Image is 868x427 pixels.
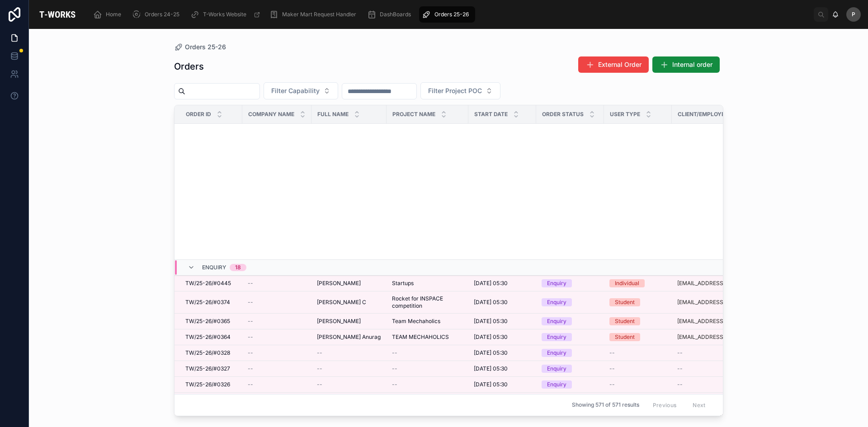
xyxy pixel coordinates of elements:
span: [PERSON_NAME] [317,318,361,325]
a: Student [609,298,666,306]
a: -- [248,280,306,287]
a: -- [677,365,758,372]
span: TW/25-26/#0374 [185,299,230,306]
a: [EMAIL_ADDRESS][DOMAIN_NAME] [677,333,758,341]
a: Team Mechaholics [392,318,463,325]
a: Enquiry [542,349,599,357]
a: Home [90,6,127,23]
span: P [852,11,855,18]
a: -- [317,381,381,388]
a: -- [392,349,463,357]
a: -- [609,365,666,372]
span: -- [248,318,253,325]
a: -- [248,318,306,325]
a: Enquiry [542,333,599,341]
span: Filter Project POC [428,86,482,95]
span: Startups [392,280,414,287]
div: Individual [615,279,639,287]
a: T-Works Website [188,6,265,23]
span: Maker Mart Request Handler [282,11,356,18]
a: TW/25-26/#0326 [185,381,237,388]
span: T-Works Website [203,11,246,18]
a: [EMAIL_ADDRESS][DOMAIN_NAME] [677,318,758,325]
a: Rocket for INSPACE competition [392,295,463,310]
a: Maker Mart Request Handler [267,6,363,23]
a: [EMAIL_ADDRESS][DOMAIN_NAME] [677,299,758,306]
span: TW/25-26/#0326 [185,381,230,388]
a: TW/25-26/#0364 [185,333,237,341]
span: -- [609,349,615,357]
a: DashBoards [364,6,417,23]
span: -- [317,365,322,372]
span: Filter Capability [271,86,320,95]
a: [DATE] 05:30 [474,280,531,287]
a: TW/25-26/#0365 [185,318,237,325]
a: -- [609,381,666,388]
a: [PERSON_NAME] C [317,299,381,306]
h1: Orders [174,60,204,73]
span: -- [248,299,253,306]
div: Enquiry [547,365,566,373]
a: -- [392,365,463,372]
span: TW/25-26/#0365 [185,318,230,325]
a: [PERSON_NAME] [317,280,381,287]
a: TW/25-26/#0328 [185,349,237,357]
a: Student [609,333,666,341]
span: TW/25-26/#0328 [185,349,230,357]
span: -- [248,365,253,372]
a: [DATE] 05:30 [474,381,531,388]
img: App logo [36,7,79,22]
span: [PERSON_NAME] Anurag [317,333,381,341]
span: -- [248,333,253,341]
a: TW/25-26/#0445 [185,280,237,287]
a: TW/25-26/#0374 [185,299,237,306]
span: Enquiry [202,264,226,271]
span: TW/25-26/#0327 [185,365,230,372]
span: [DATE] 05:30 [474,333,508,341]
button: Internal order [652,56,720,73]
div: scrollable content [86,5,814,24]
div: Enquiry [547,380,566,389]
span: -- [392,349,397,357]
span: -- [609,365,615,372]
span: -- [677,349,683,357]
a: [EMAIL_ADDRESS][DOMAIN_NAME] [677,280,758,287]
span: -- [248,381,253,388]
div: 18 [235,264,241,271]
a: [DATE] 05:30 [474,349,531,357]
a: Enquiry [542,365,599,373]
div: Student [615,333,635,341]
span: Project Name [392,111,435,118]
a: Enquiry [542,317,599,325]
a: -- [317,349,381,357]
div: Enquiry [547,298,566,306]
a: Orders 25-26 [419,6,475,23]
a: [DATE] 05:30 [474,299,531,306]
span: External Order [598,60,642,69]
span: -- [677,365,683,372]
span: [DATE] 05:30 [474,280,508,287]
span: -- [609,381,615,388]
div: Enquiry [547,279,566,287]
span: Company Name [248,111,294,118]
a: Startups [392,280,463,287]
span: User Type [610,111,640,118]
a: TEAM MECHAHOLICS [392,333,463,341]
a: Student [609,317,666,325]
span: TW/25-26/#0364 [185,333,231,341]
div: Enquiry [547,317,566,325]
a: [DATE] 05:30 [474,365,531,372]
span: [PERSON_NAME] [317,280,361,287]
span: Team Mechaholics [392,318,440,325]
a: -- [248,349,306,357]
a: [DATE] 05:30 [474,318,531,325]
span: -- [248,349,253,357]
a: -- [609,349,666,357]
span: [DATE] 05:30 [474,318,508,325]
div: Enquiry [547,333,566,341]
button: Select Button [420,82,500,99]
